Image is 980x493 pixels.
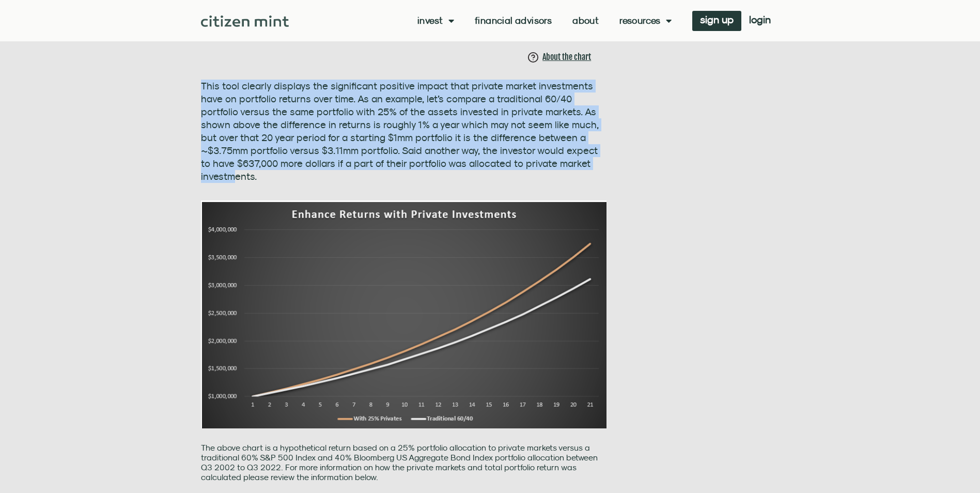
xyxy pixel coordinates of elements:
[417,16,454,26] a: Invest
[700,16,734,23] span: sign up
[749,16,771,23] span: login
[475,16,552,26] a: Financial Advisors
[201,80,599,182] span: This tool clearly displays the significant positive impact that private market investments have o...
[201,16,289,27] img: Citizen Mint
[417,16,672,26] nav: Menu
[692,11,741,31] a: sign up
[572,16,599,26] a: About
[619,16,672,26] a: Resources
[741,11,779,31] a: login
[201,443,607,483] h6: The above chart is a hypothetical return based on a 25% portfolio allocation to private markets v...
[542,51,591,63] div: About the chart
